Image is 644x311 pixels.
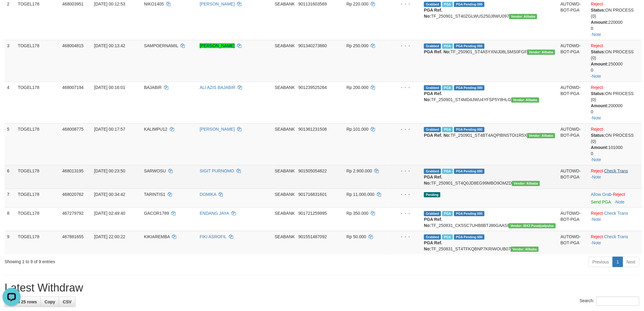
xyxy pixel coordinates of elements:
[16,207,60,231] td: TOGEL178
[592,217,601,222] a: Note
[200,43,235,48] a: [PERSON_NAME]
[558,231,589,254] td: AUTOWD-BOT-PGA
[5,256,264,265] div: Showing 1 to 9 of 9 entries
[347,43,369,48] span: Rp 250.000
[592,157,601,162] a: Note
[589,231,642,254] td: · ·
[558,207,589,231] td: AUTOWD-BOT-PGA
[591,168,603,173] a: Reject
[591,62,609,66] b: Amount:
[62,168,84,173] span: 468013195
[424,211,441,216] span: Grabbed
[391,210,419,216] div: - - -
[424,240,442,251] b: PGA Ref. No:
[16,123,60,165] td: TOGEL178
[591,211,603,216] a: Reject
[591,91,605,96] b: Status:
[144,211,169,216] span: GACOR1789
[558,40,589,82] td: AUTOWD-BOT-PGA
[591,127,603,132] a: Reject
[299,234,327,239] span: Copy 901551487092 to clipboard
[62,43,84,48] span: 468004815
[558,165,589,189] td: AUTOWD-BOT-PGA
[299,168,327,173] span: Copy 901505054822 to clipboard
[424,44,441,49] span: Grabbed
[591,145,609,150] b: Amount:
[512,181,540,186] span: Vendor URL: https://settle4.1velocity.biz
[5,207,16,231] td: 8
[604,234,628,239] a: Check Trans
[200,234,226,239] a: FIKI ASROFIL
[558,82,589,123] td: AUTOWD-BOT-PGA
[591,20,609,25] b: Amount:
[94,168,125,173] span: [DATE] 00:23:50
[94,234,125,239] span: [DATE] 22:00:22
[391,168,419,174] div: - - -
[589,207,642,231] td: · ·
[391,43,419,49] div: - - -
[62,211,84,216] span: 467279792
[200,2,235,6] a: [PERSON_NAME]
[200,127,235,132] a: [PERSON_NAME]
[591,43,603,48] a: Reject
[391,234,419,240] div: - - -
[591,133,605,138] b: Status:
[454,211,485,216] span: PGA Pending
[275,192,295,197] span: SEABANK
[16,40,60,82] td: TOGEL178
[592,74,601,79] a: Note
[144,85,162,90] span: BAJABIR
[558,123,589,165] td: AUTOWD-BOT-PGA
[424,127,441,132] span: Grabbed
[591,234,603,239] a: Reject
[275,234,295,239] span: SEABANK
[5,189,16,207] td: 7
[424,217,442,228] b: PGA Ref. No:
[144,127,167,132] span: KALIMPU12
[424,8,442,19] b: PGA Ref. No:
[275,43,295,48] span: SEABANK
[424,85,441,90] span: Grabbed
[391,191,419,197] div: - - -
[589,40,642,82] td: · ·
[592,240,601,245] a: Note
[422,165,558,189] td: TF_250901_ST4Q0JD8EG99MBO9OMZD
[391,84,419,90] div: - - -
[275,211,295,216] span: SEABANK
[424,192,440,197] span: Pending
[613,257,623,267] a: 1
[347,85,369,90] span: Rp 200.000
[591,85,603,90] a: Reject
[592,115,601,120] a: Note
[442,169,453,174] span: Marked by bilcs1
[591,200,611,204] a: Send PGA
[94,127,125,132] span: [DATE] 00:17:57
[40,297,59,307] a: Copy
[5,123,16,165] td: 5
[275,168,295,173] span: SEABANK
[591,49,639,73] div: ON PROCESS (0) 250000 0
[613,192,625,197] a: Reject
[422,207,558,231] td: TF_250831_CK5SC7UHB8BTJ86GAASI
[62,234,84,239] span: 467881655
[200,211,229,216] a: ENDANG JAYA
[16,165,60,189] td: TOGEL178
[299,85,327,90] span: Copy 901239525264 to clipboard
[299,2,327,6] span: Copy 901131603569 to clipboard
[424,133,450,138] b: PGA Ref. No:
[16,189,60,207] td: TOGEL178
[591,2,603,6] a: Reject
[589,82,642,123] td: · ·
[59,297,75,307] a: CSV
[62,85,84,90] span: 468007194
[442,85,453,90] span: Marked by bilcs1
[200,168,234,173] a: SIGIT PURNOMO
[589,165,642,189] td: · ·
[591,90,639,115] div: ON PROCESS (0) 200000 0
[422,40,558,82] td: TF_250901_ST4A5YXNIJ08LSMS0FGF
[5,231,16,254] td: 9
[299,127,327,132] span: Copy 901361231508 to clipboard
[596,297,639,306] input: Search:
[347,211,369,216] span: Rp 350.000
[604,168,628,173] a: Check Trans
